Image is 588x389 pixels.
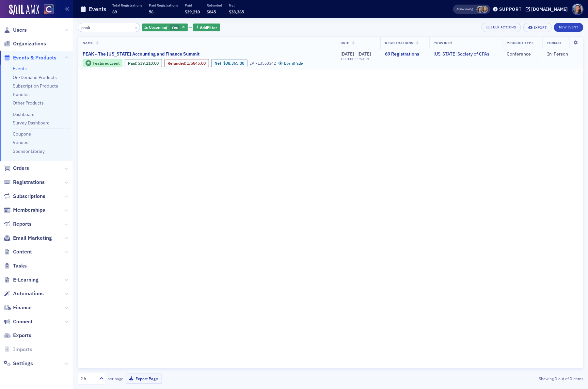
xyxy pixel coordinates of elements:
[13,304,32,311] span: Finance
[13,139,28,145] a: Venues
[13,318,33,325] span: Connect
[554,24,583,30] a: New Event
[526,7,570,11] button: [DOMAIN_NAME]
[128,61,138,66] span: :
[167,61,187,66] span: :
[78,23,140,32] input: Search…
[341,41,349,45] span: Date
[4,346,32,353] a: Imports
[547,51,579,57] div: In-Person
[207,9,216,14] span: $845
[533,26,547,29] div: Export
[477,6,484,13] span: Stacy Svendsen
[4,235,52,242] a: Email Marketing
[229,9,244,14] span: $38,365
[481,6,488,13] span: Lindsay Moore
[13,148,45,154] a: Sponsor Library
[193,24,220,32] button: AddFilter
[13,54,56,61] span: Events & Products
[211,59,247,67] div: Net: $3836500
[81,375,95,382] div: 25
[83,51,303,57] a: PEAK - The [US_STATE] Accounting and Finance Summit
[13,40,46,47] span: Organizations
[229,3,244,8] p: Net
[572,4,583,15] span: Profile
[385,51,424,57] a: 69 Registrations
[4,262,27,269] a: Tasks
[107,376,123,381] label: per page
[200,24,217,30] span: Add Filter
[149,9,153,14] span: 56
[125,59,162,67] div: Paid: 103 - $3921000
[569,376,573,381] strong: 1
[83,51,199,57] span: PEAK - The Colorado Accounting and Finance Summit
[13,235,52,242] span: Email Marketing
[142,24,188,32] div: Yes
[341,57,371,61] div: –
[138,61,159,66] span: $39,210.00
[13,165,29,172] span: Orders
[4,165,29,172] a: Orders
[215,61,223,66] span: Net :
[133,24,139,30] button: ×
[149,3,178,8] p: Paid Registrations
[13,290,44,297] span: Automations
[385,41,413,45] span: Registrations
[4,54,56,61] a: Events & Products
[457,7,463,11] div: Also
[83,41,93,45] span: Name
[4,220,32,228] a: Reports
[4,290,44,297] a: Automations
[128,61,136,66] a: Paid
[434,41,452,45] span: Provider
[507,51,538,57] div: Conference
[89,5,106,13] h1: Events
[164,59,209,67] div: Refunded: 103 - $3921000
[112,3,142,8] p: Total Registrations
[185,3,200,8] p: Paid
[341,51,371,57] div: –
[223,61,244,66] span: $38,365.00
[482,23,521,32] button: Bulk Actions
[13,193,45,200] span: Subscriptions
[9,5,39,15] img: SailAMX
[547,41,562,45] span: Format
[167,61,185,66] a: Refunded
[278,61,303,66] a: EventPage
[250,61,276,66] div: EVT-13553342
[13,100,44,106] a: Other Products
[13,206,45,214] span: Memberships
[207,3,222,8] p: Refunded
[434,51,490,57] span: Colorado Society of CPAs
[341,51,354,57] span: [DATE]
[4,318,33,325] a: Connect
[499,6,522,12] div: Support
[13,131,31,137] a: Coupons
[4,40,46,47] a: Organizations
[4,332,31,339] a: Exports
[4,179,45,186] a: Registrations
[4,206,45,214] a: Memberships
[13,91,30,97] a: Bundles
[4,26,27,34] a: Users
[358,51,371,57] span: [DATE]
[112,9,117,14] span: 69
[4,360,33,367] a: Settings
[554,376,558,381] strong: 1
[145,24,167,30] span: Is Upcoming
[93,61,119,65] div: Featured Event
[191,61,206,66] span: $845.00
[13,179,45,186] span: Registrations
[4,248,32,255] a: Content
[13,66,27,72] a: Events
[341,57,353,61] time: 1:00 PM
[39,4,54,15] a: View Homepage
[4,276,39,284] a: E-Learning
[532,6,568,12] div: [DOMAIN_NAME]
[13,276,39,284] span: E-Learning
[420,376,583,381] div: Showing out of items
[13,360,33,367] span: Settings
[13,26,27,34] span: Users
[44,4,54,14] img: SailAMX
